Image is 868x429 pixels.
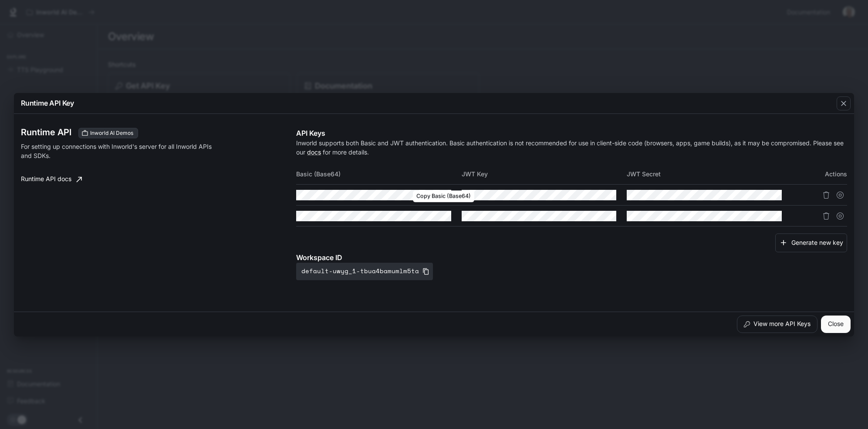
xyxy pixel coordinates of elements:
button: Generate new key [775,233,847,252]
button: View more API Keys [737,316,817,333]
a: Runtime API docs [17,171,85,188]
th: Actions [792,164,847,185]
th: JWT Key [462,164,627,185]
div: Copy Basic (Base64) [413,191,474,202]
div: These keys will apply to your current workspace only [78,128,138,138]
p: Workspace ID [296,252,847,263]
button: Delete API key [819,209,833,223]
p: Runtime API Key [21,98,74,108]
button: Suspend API key [833,209,847,223]
th: Basic (Base64) [296,164,461,185]
p: Inworld supports both Basic and JWT authentication. Basic authentication is not recommended for u... [296,138,847,157]
button: Suspend API key [833,188,847,202]
span: Inworld AI Demos [87,129,137,137]
button: Close [821,316,851,333]
p: API Keys [296,128,847,138]
h3: Runtime API [21,128,71,137]
button: Delete API key [819,188,833,202]
a: docs [307,148,321,156]
button: default-uwyg_1-tbua4bamumlm5ta [296,263,433,280]
th: JWT Secret [627,164,792,185]
p: For setting up connections with Inworld's server for all Inworld APIs and SDKs. [21,142,222,160]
